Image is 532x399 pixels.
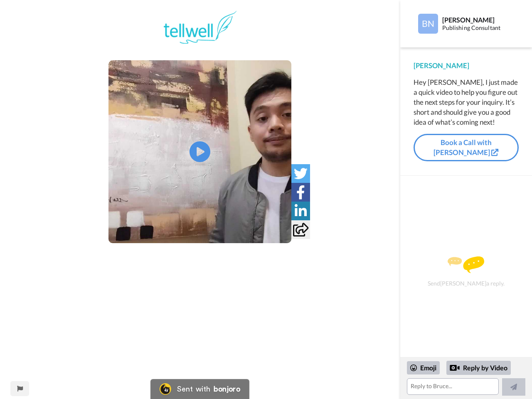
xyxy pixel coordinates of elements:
a: Book a Call with [PERSON_NAME] [414,134,519,162]
img: message.svg [448,256,484,273]
div: Emoji [407,361,440,374]
a: Bonjoro LogoSent withbonjoro [150,379,249,399]
div: Sent with [177,385,210,393]
div: Publishing Consultant [442,25,518,32]
img: 1384a2a1-0be3-4ddd-9ba6-f6fc0eaeabfb [164,10,236,44]
div: [PERSON_NAME] [442,16,518,24]
div: Hey [PERSON_NAME], I just made a quick video to help you figure out the next steps for your inqui... [414,77,519,127]
img: Bonjoro Logo [160,383,171,395]
div: [PERSON_NAME] [414,61,519,71]
div: Reply by Video [450,363,460,373]
div: bonjoro [214,385,240,393]
div: Send [PERSON_NAME] a reply. [411,190,521,353]
div: Reply by Video [446,361,511,375]
img: Profile Image [418,14,438,34]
